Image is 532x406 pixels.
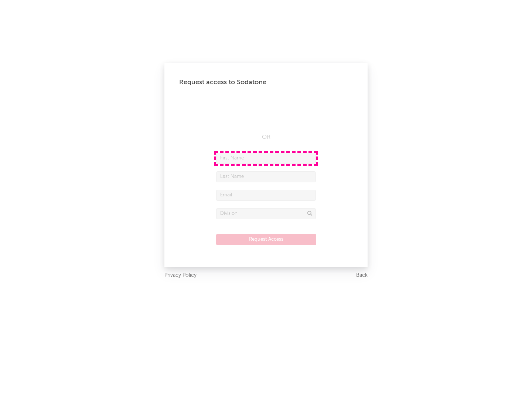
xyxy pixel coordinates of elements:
[216,208,316,219] input: Division
[179,78,353,87] div: Request access to Sodatone
[356,271,368,280] a: Back
[164,271,197,280] a: Privacy Policy
[216,133,316,142] div: OR
[216,171,316,182] input: Last Name
[216,234,316,245] button: Request Access
[216,153,316,164] input: First Name
[216,190,316,201] input: Email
